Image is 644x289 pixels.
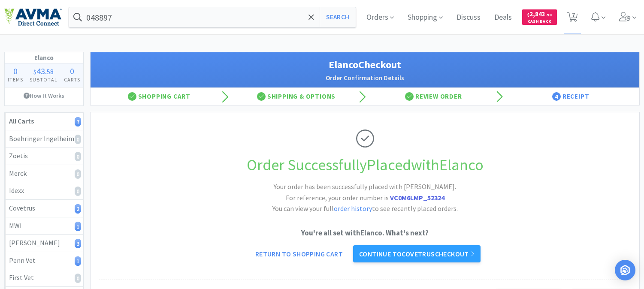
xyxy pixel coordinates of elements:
i: 0 [75,274,81,283]
a: Return to Shopping Cart [249,245,349,262]
div: Covetrus [9,203,79,214]
span: 58 [47,67,54,76]
i: 7 [75,117,81,126]
a: All Carts7 [5,113,83,130]
a: 7 [564,15,581,22]
p: You're all set with Elanco . What's next? [99,227,631,239]
button: Search [320,7,355,27]
div: . [27,67,61,75]
span: $ [33,67,36,76]
h2: Order Confirmation Details [99,73,631,83]
h1: Elanco Checkout [99,57,631,73]
h1: Elanco [5,52,83,63]
i: 1 [75,256,81,266]
a: order history [334,204,372,213]
div: Review Order [365,88,502,105]
a: Boehringer Ingelheim0 [5,130,83,148]
span: 2,843 [527,10,552,18]
a: [PERSON_NAME]3 [5,235,83,252]
i: 3 [75,239,81,248]
strong: All Carts [9,117,34,125]
i: 0 [75,152,81,161]
a: Merck0 [5,165,83,183]
a: $2,843.98Cash Back [522,6,557,29]
a: Continue toCovetruscheckout [353,245,481,262]
i: 0 [75,169,81,179]
div: MWI [9,220,79,232]
div: Shopping Cart [91,88,228,105]
span: Cash Back [527,19,552,25]
h4: Subtotal [27,75,61,84]
div: Merck [9,168,79,179]
a: Discuss [453,14,484,21]
i: 1 [75,222,81,231]
div: First Vet [9,272,79,283]
div: Boehringer Ingelheim [9,133,79,144]
span: $ [527,12,529,18]
h1: Order Successfully Placed with Elanco [99,153,631,178]
span: . 98 [545,12,552,18]
img: e4e33dab9f054f5782a47901c742baa9_102.png [4,8,62,26]
a: Idexx0 [5,182,83,200]
i: 2 [75,204,81,214]
input: Search by item, sku, manufacturer, ingredient, size... [69,7,356,27]
a: First Vet0 [5,269,83,287]
span: 43 [36,66,45,76]
div: Penn Vet [9,255,79,266]
div: Receipt [502,88,639,105]
i: 0 [75,187,81,196]
div: Idexx [9,185,79,196]
a: Covetrus2 [5,200,83,217]
div: Open Intercom Messenger [615,260,635,280]
span: For reference, your order number is [286,193,444,202]
i: 0 [75,135,81,144]
div: [PERSON_NAME] [9,238,79,249]
strong: VC0M6LMP_52324 [390,193,444,202]
span: 0 [70,66,74,76]
a: MWI1 [5,217,83,235]
a: Penn Vet1 [5,252,83,270]
h2: Your order has been successfully placed with [PERSON_NAME]. You can view your full to see recentl... [236,181,494,214]
a: Deals [491,14,515,21]
a: How It Works [5,87,83,104]
a: Zoetis0 [5,148,83,165]
div: Zoetis [9,151,79,162]
h4: Carts [60,75,83,84]
span: 0 [13,66,18,76]
span: 4 [552,92,561,101]
h4: Items [5,75,27,84]
div: Shipping & Options [228,88,365,105]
